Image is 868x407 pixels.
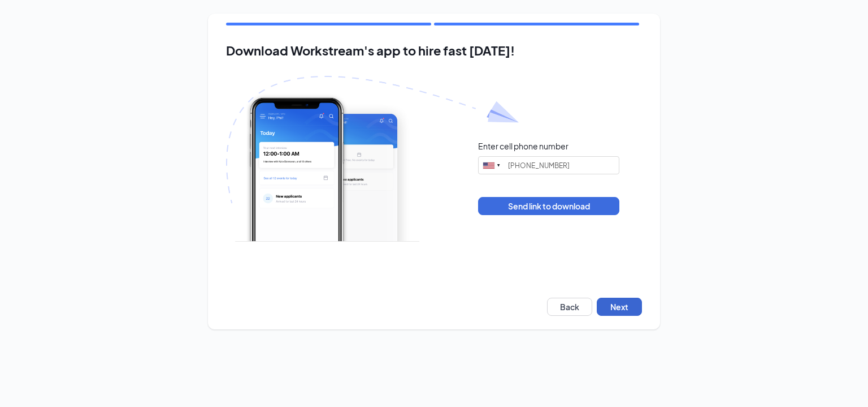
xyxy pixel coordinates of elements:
input: (201) 555-0123 [478,156,619,174]
div: Enter cell phone number [478,140,568,152]
button: Back [547,298,592,316]
button: Send link to download [478,197,619,215]
button: Next [597,298,642,316]
img: Download Workstream's app with paper plane [226,76,519,242]
div: United States: +1 [479,157,505,174]
h2: Download Workstream's app to hire fast [DATE]! [226,44,642,58]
